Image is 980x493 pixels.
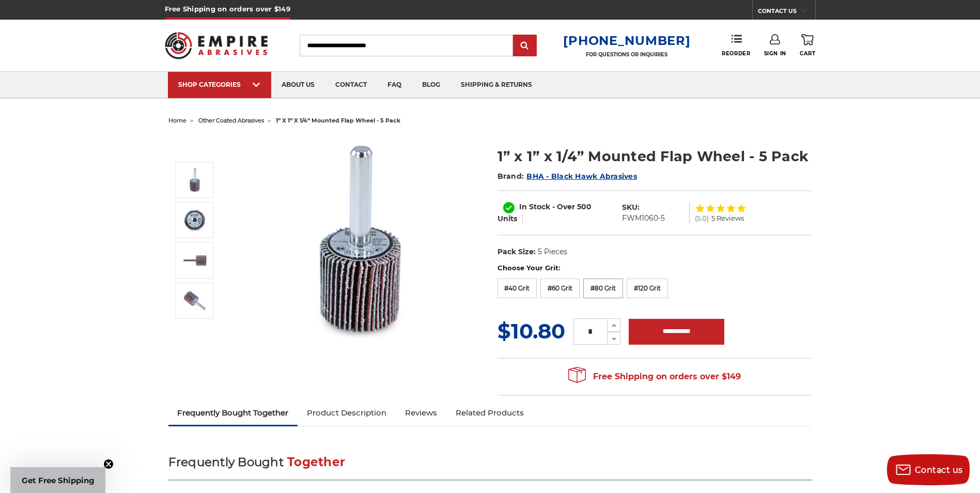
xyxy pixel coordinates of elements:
[182,248,208,273] img: 1” x 1” x 1/4” Mounted Flap Wheel - 5 Pack
[271,72,325,98] a: about us
[287,455,345,469] span: Together
[257,135,463,342] img: 1” x 1” x 1/4” Mounted Flap Wheel - 5 Pack
[568,366,741,387] span: Free Shipping on orders over $149
[497,214,517,223] span: Units
[519,202,550,211] span: In Stock
[497,318,565,344] span: $10.80
[103,459,114,469] button: Close teaser
[622,213,665,224] dd: FWM1060-5
[412,72,450,98] a: blog
[168,117,186,124] a: home
[168,455,284,469] span: Frequently Bought
[178,81,261,88] div: SHOP CATEGORIES
[497,246,536,257] dt: Pack Size:
[887,454,970,485] button: Contact us
[722,34,750,56] a: Reorder
[10,467,105,493] div: Get Free ShippingClose teaser
[182,167,208,193] img: 1” x 1” x 1/4” Mounted Flap Wheel - 5 Pack
[577,202,592,211] span: 500
[168,402,298,424] a: Frequently Bought Together
[497,263,812,273] label: Choose Your Grit:
[915,465,963,475] span: Contact us
[165,25,268,66] img: Empire Abrasives
[450,72,542,98] a: shipping & returns
[298,402,396,424] a: Product Description
[758,5,815,20] a: CONTACT US
[552,202,575,211] span: - Over
[515,36,535,56] input: Submit
[377,72,412,98] a: faq
[722,50,750,57] span: Reorder
[22,475,95,485] span: Get Free Shipping
[526,172,637,181] a: BHA - Black Hawk Abrasives
[446,402,533,424] a: Related Products
[182,207,208,233] img: 1” x 1” x 1/4” Mounted Flap Wheel - 5 Pack
[622,202,640,213] dt: SKU:
[764,50,786,57] span: Sign In
[497,146,812,166] h1: 1” x 1” x 1/4” Mounted Flap Wheel - 5 Pack
[711,215,744,222] span: 5 Reviews
[800,50,815,57] span: Cart
[695,215,709,222] span: (5.0)
[198,117,264,124] a: other coated abrasives
[276,117,400,124] span: 1” x 1” x 1/4” mounted flap wheel - 5 pack
[563,51,690,58] p: FOR QUESTIONS OR INQUIRIES
[325,72,377,98] a: contact
[800,34,815,57] a: Cart
[497,172,524,181] span: Brand:
[182,288,208,314] img: 1” x 1” x 1/4” Mounted Flap Wheel - 5 Pack
[538,246,567,257] dd: 5 Pieces
[396,402,446,424] a: Reviews
[563,33,690,48] a: [PHONE_NUMBER]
